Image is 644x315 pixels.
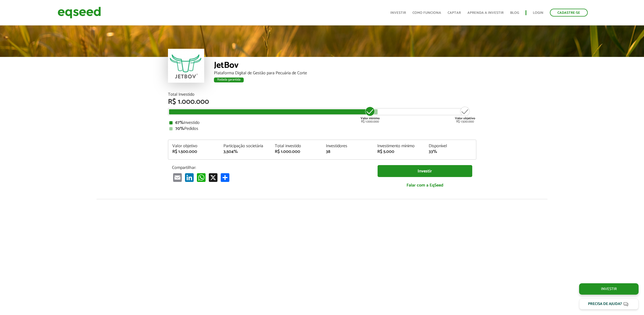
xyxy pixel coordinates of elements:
[429,150,472,154] div: 33%
[510,11,519,15] a: Blog
[377,144,421,148] div: Investimento mínimo
[168,98,476,105] div: R$ 1.000.000
[214,71,476,75] div: Plataforma Digital de Gestão para Pecuária de Corte
[378,180,472,191] a: Falar com a EqSeed
[448,11,461,15] a: Captar
[378,165,472,177] a: Investir
[169,127,475,131] div: Pedidos
[175,119,184,126] strong: 67%
[455,116,475,121] strong: Valor objetivo
[579,283,639,295] a: Investir
[326,144,369,148] div: Investidores
[220,173,230,182] a: Compartilhar
[429,144,472,148] div: Disponível
[275,150,318,154] div: R$ 1.000.000
[361,116,380,121] strong: Valor mínimo
[223,144,267,148] div: Participação societária
[533,11,543,15] a: Login
[172,173,183,182] a: Email
[214,78,244,82] div: Rodada garantida
[172,150,216,154] div: R$ 1.500.000
[455,106,475,123] div: R$ 1.500.000
[275,144,318,148] div: Total investido
[58,5,101,20] img: EqSeed
[175,125,184,132] strong: 70%
[196,173,207,182] a: WhatsApp
[168,92,476,97] div: Total Investido
[326,150,369,154] div: 38
[208,173,219,182] a: X
[169,121,475,125] div: Investido
[172,144,216,148] div: Valor objetivo
[172,165,369,170] p: Compartilhar:
[390,11,406,15] a: Investir
[360,106,380,123] div: R$ 1.000.000
[214,61,476,71] div: JetBov
[223,150,267,154] div: 3,504%
[377,150,421,154] div: R$ 5.000
[550,9,588,17] a: Cadastre-se
[184,173,195,182] a: LinkedIn
[412,11,441,15] a: Como funciona
[467,11,504,15] a: Aprenda a investir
